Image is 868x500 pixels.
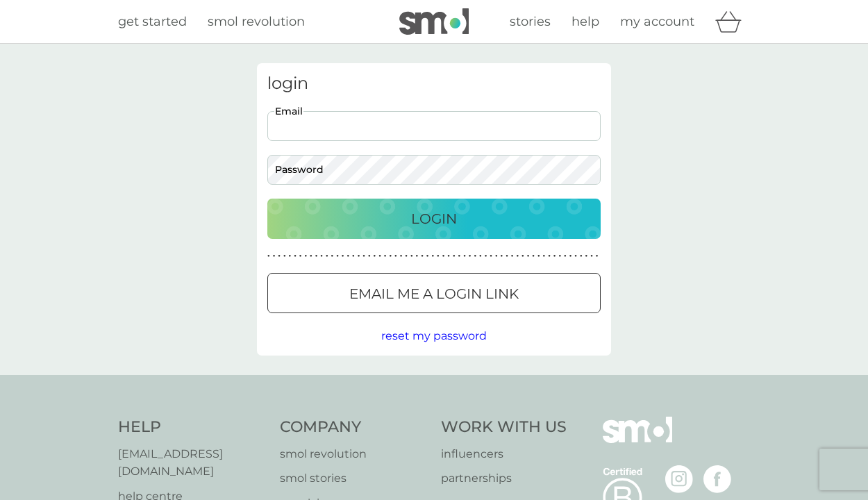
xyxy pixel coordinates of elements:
[278,253,281,260] p: ●
[441,445,567,463] a: influencers
[510,14,551,29] span: stories
[447,253,450,260] p: ●
[495,253,498,260] p: ●
[590,253,593,260] p: ●
[394,253,397,260] p: ●
[283,253,286,260] p: ●
[574,253,577,260] p: ●
[326,253,328,260] p: ●
[280,469,428,487] a: smol stories
[516,253,519,260] p: ●
[553,253,556,260] p: ●
[580,253,583,260] p: ●
[368,253,371,260] p: ●
[474,253,476,260] p: ●
[208,12,305,32] a: smol revolution
[463,253,466,260] p: ●
[118,12,187,32] a: get started
[665,465,693,493] img: visit the smol Instagram page
[381,327,487,345] button: reset my password
[118,417,266,438] h4: Help
[453,253,456,260] p: ●
[399,8,469,35] img: smol
[378,253,381,260] p: ●
[336,253,339,260] p: ●
[426,253,429,260] p: ●
[458,253,461,260] p: ●
[479,253,482,260] p: ●
[310,253,312,260] p: ●
[490,253,492,260] p: ●
[537,253,540,260] p: ●
[485,253,487,260] p: ●
[208,14,305,29] span: smol revolution
[342,253,344,260] p: ●
[358,253,360,260] p: ●
[441,417,567,438] h4: Work With Us
[347,253,349,260] p: ●
[703,465,731,493] img: visit the smol Facebook page
[532,253,535,260] p: ●
[299,253,302,260] p: ●
[410,253,413,260] p: ●
[315,253,318,260] p: ●
[437,253,440,260] p: ●
[521,253,524,260] p: ●
[585,253,588,260] p: ●
[294,253,297,260] p: ●
[411,208,457,230] p: Login
[267,253,270,260] p: ●
[510,12,551,32] a: stories
[289,253,292,260] p: ●
[381,329,487,342] span: reset my password
[118,14,187,29] span: get started
[506,253,508,260] p: ●
[280,445,428,463] a: smol revolution
[331,253,334,260] p: ●
[558,253,561,260] p: ●
[431,253,434,260] p: ●
[374,253,376,260] p: ●
[564,253,567,260] p: ●
[527,253,530,260] p: ●
[267,74,601,94] h3: login
[596,253,599,260] p: ●
[118,445,266,481] a: [EMAIL_ADDRESS][DOMAIN_NAME]
[362,253,365,260] p: ●
[620,14,694,29] span: my account
[304,253,307,260] p: ●
[442,253,445,260] p: ●
[715,8,750,35] div: basket
[441,469,567,487] a: partnerships
[511,253,514,260] p: ●
[569,253,572,260] p: ●
[389,253,392,260] p: ●
[603,417,672,464] img: smol
[416,253,419,260] p: ●
[501,253,503,260] p: ●
[571,12,599,32] a: help
[620,12,694,32] a: my account
[384,253,387,260] p: ●
[548,253,551,260] p: ●
[352,253,355,260] p: ●
[543,253,546,260] p: ●
[267,273,601,313] button: Email me a login link
[280,417,428,438] h4: Company
[421,253,424,260] p: ●
[405,253,408,260] p: ●
[469,253,471,260] p: ●
[349,283,519,305] p: Email me a login link
[320,253,323,260] p: ●
[267,199,601,239] button: Login
[273,253,276,260] p: ●
[400,253,403,260] p: ●
[571,14,599,29] span: help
